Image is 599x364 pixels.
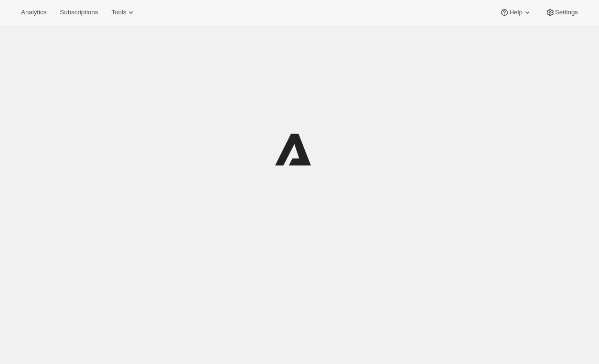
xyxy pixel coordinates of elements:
[494,6,537,19] button: Help
[555,9,578,16] span: Settings
[21,9,46,16] span: Analytics
[106,6,141,19] button: Tools
[54,6,104,19] button: Subscriptions
[540,6,584,19] button: Settings
[60,9,98,16] span: Subscriptions
[111,9,126,16] span: Tools
[509,9,522,16] span: Help
[15,6,52,19] button: Analytics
